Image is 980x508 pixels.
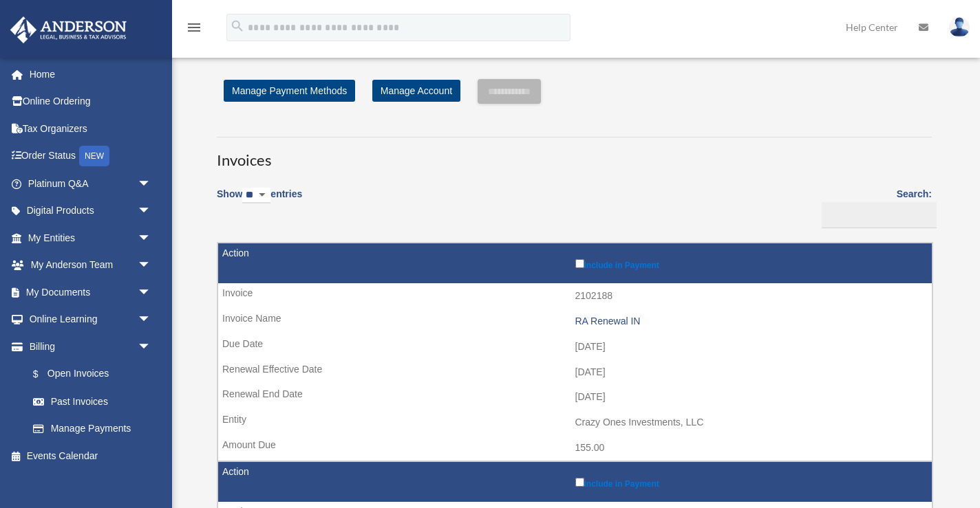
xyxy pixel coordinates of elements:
[186,24,202,36] a: menu
[10,224,172,252] a: My Entitiesarrow_drop_down
[575,256,926,270] label: Include in Payment
[218,435,932,461] td: 155.00
[6,16,131,43] img: Anderson Advisors Platinum Portal
[10,142,172,170] a: Order StatusNEW
[138,252,165,280] span: arrow_drop_down
[217,186,302,217] label: Show entries
[949,17,970,37] img: User Pic
[138,170,165,198] span: arrow_drop_down
[19,415,165,443] a: Manage Payments
[10,333,165,360] a: Billingarrow_drop_down
[10,170,172,197] a: Platinum Q&Aarrow_drop_down
[217,137,932,171] h3: Invoices
[242,188,270,203] select: Showentries
[138,306,165,334] span: arrow_drop_down
[224,80,355,102] a: Manage Payment Methods
[218,334,932,360] td: [DATE]
[79,146,109,166] div: NEW
[575,259,584,268] input: Include in Payment
[10,306,172,333] a: Online Learningarrow_drop_down
[575,475,926,489] label: Include in Payment
[822,202,937,228] input: Search:
[41,366,47,383] span: $
[218,384,932,410] td: [DATE]
[218,410,932,436] td: Crazy Ones Investments, LLC
[10,88,172,115] a: Online Ordering
[575,316,926,327] div: RA Renewal IN
[372,80,460,102] a: Manage Account
[575,478,584,487] input: Include in Payment
[10,252,172,279] a: My Anderson Teamarrow_drop_down
[10,442,172,470] a: Events Calendar
[817,186,932,228] label: Search:
[230,19,245,34] i: search
[10,115,172,142] a: Tax Organizers
[19,360,158,388] a: $Open Invoices
[138,278,165,307] span: arrow_drop_down
[138,197,165,225] span: arrow_drop_down
[218,283,932,309] td: 2102188
[10,197,172,225] a: Digital Productsarrow_drop_down
[19,388,165,415] a: Past Invoices
[10,60,172,88] a: Home
[138,224,165,252] span: arrow_drop_down
[218,360,932,386] td: [DATE]
[186,19,202,36] i: menu
[10,278,172,306] a: My Documentsarrow_drop_down
[138,333,165,361] span: arrow_drop_down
